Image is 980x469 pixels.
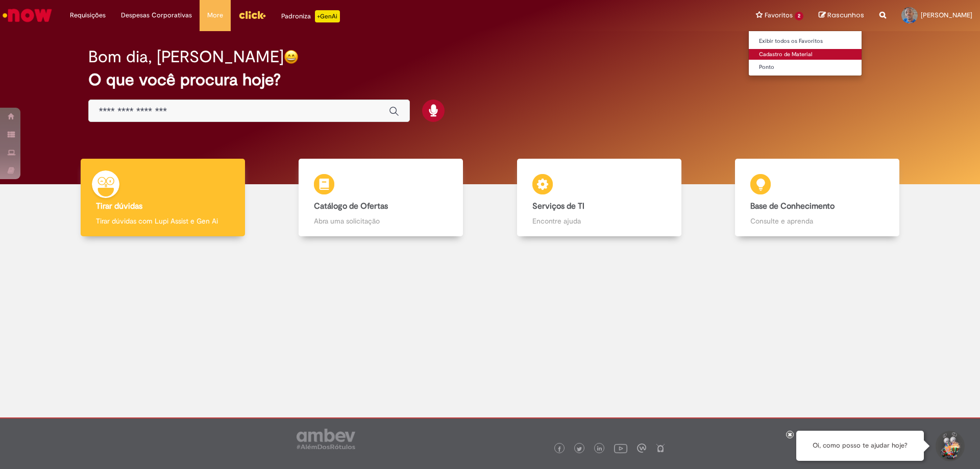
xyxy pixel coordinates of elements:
img: logo_footer_twitter.png [577,447,582,452]
a: Rascunhos [819,11,864,20]
p: Encontre ajuda [532,216,666,226]
p: Abra uma solicitação [314,216,448,226]
div: Padroniza [281,10,340,22]
a: Cadastro de Material [749,49,862,60]
p: Consulte e aprenda [750,216,884,226]
img: logo_footer_facebook.png [557,447,562,452]
span: Despesas Corporativas [121,10,192,20]
img: happy-face.png [284,50,299,64]
span: Favoritos [765,10,793,20]
span: Requisições [70,10,106,20]
span: [PERSON_NAME] [921,11,972,19]
p: Tirar dúvidas com Lupi Assist e Gen Ai [96,216,230,226]
div: Oi, como posso te ajudar hoje? [796,431,924,461]
img: logo_footer_linkedin.png [597,446,602,452]
b: Catálogo de Ofertas [314,201,388,211]
a: Catálogo de Ofertas Abra uma solicitação [272,159,491,237]
span: More [207,10,223,20]
a: Tirar dúvidas Tirar dúvidas com Lupi Assist e Gen Ai [54,159,272,237]
a: Base de Conhecimento Consulte e aprenda [708,159,927,237]
span: Rascunhos [827,10,864,20]
p: +GenAi [315,10,340,22]
b: Tirar dúvidas [96,201,142,211]
h2: O que você procura hoje? [88,71,892,89]
h2: Bom dia, [PERSON_NAME] [88,48,284,66]
img: logo_footer_ambev_rotulo_gray.png [297,429,355,449]
b: Base de Conhecimento [750,201,835,211]
a: Ponto [749,62,862,73]
ul: Favoritos [748,31,862,76]
img: logo_footer_workplace.png [637,443,646,453]
b: Serviços de TI [532,201,584,211]
img: click_logo_yellow_360x200.png [238,7,266,22]
img: logo_footer_naosei.png [656,443,665,453]
button: Iniciar Conversa de Suporte [934,431,965,461]
a: Exibir todos os Favoritos [749,36,862,47]
span: 2 [795,12,803,20]
img: ServiceNow [1,5,54,26]
a: Serviços de TI Encontre ajuda [490,159,708,237]
img: logo_footer_youtube.png [614,441,627,455]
